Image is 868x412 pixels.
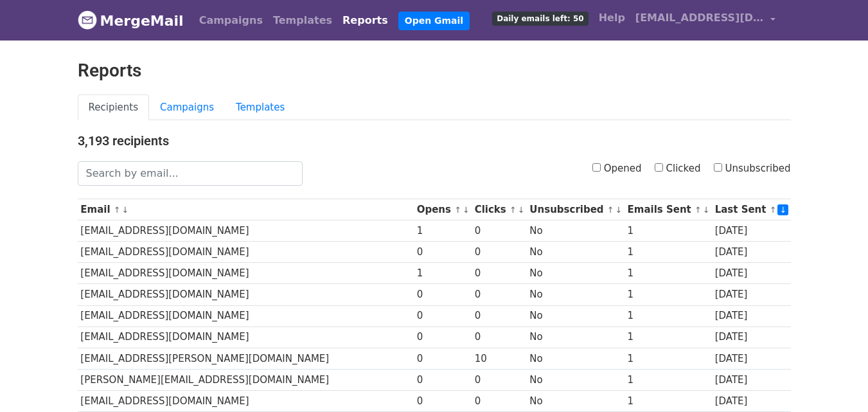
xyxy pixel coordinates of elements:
[78,161,303,186] input: Search by email...
[78,7,184,34] a: MergeMail
[78,220,414,242] td: [EMAIL_ADDRESS][DOMAIN_NAME]
[592,163,601,172] input: Opened
[712,220,791,242] td: [DATE]
[78,369,414,390] td: [PERSON_NAME][EMAIL_ADDRESS][DOMAIN_NAME]
[78,327,414,348] td: [EMAIL_ADDRESS][DOMAIN_NAME]
[624,390,712,411] td: 1
[777,204,788,215] a: ↓
[594,5,630,31] a: Help
[78,348,414,369] td: [EMAIL_ADDRESS][PERSON_NAME][DOMAIN_NAME]
[487,5,593,31] a: Daily emails left: 50
[472,242,527,263] td: 0
[78,10,97,30] img: MergeMail logo
[78,390,414,411] td: [EMAIL_ADDRESS][DOMAIN_NAME]
[337,8,393,33] a: Reports
[78,199,414,220] th: Email
[703,205,710,215] a: ↓
[472,220,527,242] td: 0
[712,348,791,369] td: [DATE]
[527,305,624,327] td: No
[78,263,414,284] td: [EMAIL_ADDRESS][DOMAIN_NAME]
[527,263,624,284] td: No
[472,284,527,305] td: 0
[712,305,791,327] td: [DATE]
[149,94,225,121] a: Campaigns
[122,205,129,215] a: ↓
[78,305,414,327] td: [EMAIL_ADDRESS][DOMAIN_NAME]
[78,94,150,121] a: Recipients
[414,327,472,348] td: 0
[624,199,712,220] th: Emails Sent
[472,390,527,411] td: 0
[624,327,712,348] td: 1
[527,390,624,411] td: No
[592,161,642,176] label: Opened
[414,263,472,284] td: 1
[472,327,527,348] td: 0
[454,205,461,215] a: ↑
[78,60,791,82] h2: Reports
[414,305,472,327] td: 0
[194,8,268,33] a: Campaigns
[527,348,624,369] td: No
[624,220,712,242] td: 1
[712,199,791,220] th: Last Sent
[463,205,470,215] a: ↓
[607,205,614,215] a: ↑
[714,161,791,176] label: Unsubscribed
[225,94,296,121] a: Templates
[414,369,472,390] td: 0
[624,348,712,369] td: 1
[268,8,337,33] a: Templates
[655,163,663,172] input: Clicked
[527,242,624,263] td: No
[527,327,624,348] td: No
[472,305,527,327] td: 0
[509,205,517,215] a: ↑
[527,284,624,305] td: No
[712,369,791,390] td: [DATE]
[414,348,472,369] td: 0
[414,242,472,263] td: 0
[712,263,791,284] td: [DATE]
[616,205,623,215] a: ↓
[712,327,791,348] td: [DATE]
[712,284,791,305] td: [DATE]
[635,10,764,26] span: [EMAIL_ADDRESS][DOMAIN_NAME]
[624,305,712,327] td: 1
[714,163,722,172] input: Unsubscribed
[518,205,525,215] a: ↓
[472,263,527,284] td: 0
[527,369,624,390] td: No
[78,242,414,263] td: [EMAIL_ADDRESS][DOMAIN_NAME]
[78,284,414,305] td: [EMAIL_ADDRESS][DOMAIN_NAME]
[712,242,791,263] td: [DATE]
[78,133,791,148] h4: 3,193 recipients
[624,284,712,305] td: 1
[527,199,624,220] th: Unsubscribed
[624,242,712,263] td: 1
[630,5,781,35] a: [EMAIL_ADDRESS][DOMAIN_NAME]
[624,369,712,390] td: 1
[712,390,791,411] td: [DATE]
[492,12,588,26] span: Daily emails left: 50
[398,12,470,30] a: Open Gmail
[472,199,527,220] th: Clicks
[624,263,712,284] td: 1
[655,161,701,176] label: Clicked
[414,220,472,242] td: 1
[695,205,702,215] a: ↑
[414,284,472,305] td: 0
[114,205,121,215] a: ↑
[770,205,777,215] a: ↑
[472,348,527,369] td: 10
[414,390,472,411] td: 0
[414,199,472,220] th: Opens
[527,220,624,242] td: No
[472,369,527,390] td: 0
